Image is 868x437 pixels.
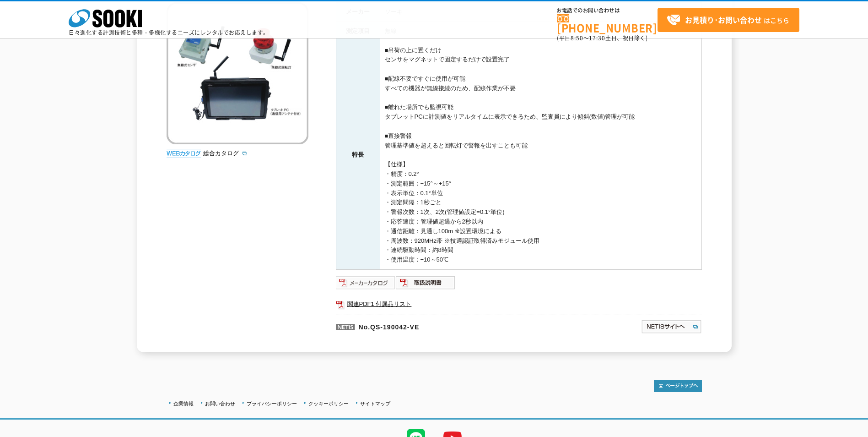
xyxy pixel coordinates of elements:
span: 8:50 [571,34,583,42]
td: ■吊荷の上に置くだけ センサをマグネットで固定するだけで設置完了 ■配線不要ですぐに使用が可能 すべての機器が無線接続のため、配線作業が不要 ■離れた場所でも監視可能 タブレットPCに計測値をリ... [380,41,701,269]
strong: お見積り･お問い合わせ [685,14,762,25]
img: NETISサイトへ [641,319,702,334]
a: お問い合わせ [205,401,235,406]
a: サイトマップ [360,401,390,406]
th: 特長 [336,41,380,269]
img: webカタログ [167,149,201,158]
span: はこちら [667,13,789,27]
span: お電話でのお問い合わせは [557,8,658,13]
img: 取扱説明書 [396,275,456,290]
img: リアルタイム傾斜（吊荷・重機等）監視システム SOK-S200 [167,2,308,144]
span: (平日 ～ 土日、祝日除く) [557,34,647,42]
a: メーカーカタログ [336,281,396,288]
a: [PHONE_NUMBER] [557,14,658,33]
img: トップページへ [654,380,702,392]
p: 日々進化する計測技術と多種・多様化するニーズにレンタルでお応えします。 [69,30,269,35]
a: 総合カタログ [203,150,248,157]
span: 17:30 [589,34,605,42]
a: お見積り･お問い合わせはこちら [658,8,799,32]
a: プライバシーポリシー [247,401,297,406]
img: メーカーカタログ [336,275,396,290]
a: クッキーポリシー [308,401,349,406]
a: 企業情報 [173,401,194,406]
a: 関連PDF1 付属品リスト [336,298,702,310]
a: 取扱説明書 [396,281,456,288]
p: No.QS-190042-VE [336,315,553,337]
